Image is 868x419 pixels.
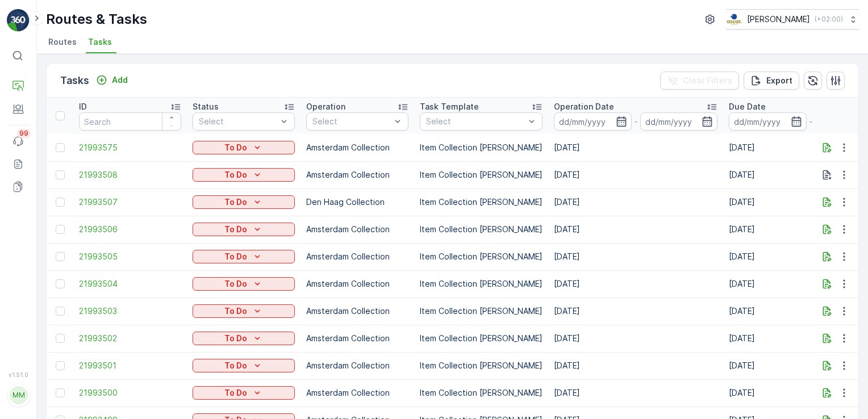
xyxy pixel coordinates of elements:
a: 21993503 [79,305,181,317]
p: To Do [224,278,247,290]
p: To Do [224,142,247,153]
p: To Do [224,251,247,262]
span: Tasks [88,36,112,48]
p: Select [426,116,525,127]
td: [DATE] [548,379,723,407]
input: dd/mm/yyyy [554,112,632,131]
p: Den Haag Collection [306,196,408,208]
div: Toggle Row Selected [56,252,65,261]
p: Amsterdam Collection [306,224,408,235]
td: [DATE] [548,325,723,352]
p: Amsterdam Collection [306,251,408,262]
p: To Do [224,224,247,235]
p: 99 [19,129,28,138]
td: [DATE] [548,243,723,270]
button: MM [7,380,30,410]
p: Item Collection [PERSON_NAME] [420,333,542,344]
p: Item Collection [PERSON_NAME] [420,251,542,262]
p: Select [199,116,277,127]
button: To Do [193,223,295,236]
div: Toggle Row Selected [56,198,65,207]
div: MM [10,386,28,404]
td: [DATE] [548,270,723,298]
span: v 1.51.0 [7,371,30,378]
p: - [634,115,638,128]
input: dd/mm/yyyy [729,112,807,131]
p: Amsterdam Collection [306,278,408,290]
p: Item Collection [PERSON_NAME] [420,387,542,399]
p: Item Collection [PERSON_NAME] [420,278,542,290]
p: To Do [224,387,247,399]
div: Toggle Row Selected [56,170,65,179]
a: 21993508 [79,169,181,181]
button: To Do [193,250,295,263]
div: Toggle Row Selected [56,225,65,234]
p: Status [193,101,219,112]
a: 21993501 [79,360,181,371]
td: [DATE] [548,298,723,325]
div: Toggle Row Selected [56,279,65,288]
p: Item Collection [PERSON_NAME] [420,360,542,371]
p: Amsterdam Collection [306,387,408,399]
input: Search [79,112,181,131]
a: 99 [7,130,30,153]
td: [DATE] [548,216,723,243]
button: To Do [193,277,295,291]
div: Toggle Row Selected [56,307,65,316]
p: Item Collection [PERSON_NAME] [420,142,542,153]
button: To Do [193,141,295,154]
span: Routes [48,36,77,48]
button: Export [744,72,799,90]
input: dd/mm/yyyy [640,112,718,131]
p: To Do [224,169,247,181]
p: Item Collection [PERSON_NAME] [420,169,542,181]
td: [DATE] [548,188,723,216]
a: 21993507 [79,196,181,208]
p: Amsterdam Collection [306,142,408,153]
div: Toggle Row Selected [56,361,65,370]
p: Amsterdam Collection [306,360,408,371]
button: To Do [193,386,295,400]
p: Operation [306,101,345,112]
p: ID [79,101,87,112]
a: 21993505 [79,251,181,262]
p: To Do [224,333,247,344]
a: 21993502 [79,333,181,344]
img: logo [7,9,30,32]
p: To Do [224,196,247,208]
a: 21993500 [79,387,181,399]
p: Due Date [729,101,766,112]
p: Clear Filters [683,75,732,86]
button: Add [91,73,132,87]
td: [DATE] [548,134,723,161]
button: To Do [193,359,295,372]
p: Operation Date [554,101,614,112]
p: Amsterdam Collection [306,305,408,317]
p: Add [112,74,128,86]
p: [PERSON_NAME] [747,14,810,25]
p: ( +02:00 ) [815,15,843,24]
p: To Do [224,360,247,371]
img: basis-logo_rgb2x.png [726,13,742,26]
p: Task Template [420,101,479,112]
div: Toggle Row Selected [56,143,65,152]
div: Toggle Row Selected [56,334,65,343]
p: Item Collection [PERSON_NAME] [420,305,542,317]
button: To Do [193,304,295,318]
p: Item Collection [PERSON_NAME] [420,196,542,208]
a: 21993575 [79,142,181,153]
p: Export [766,75,792,86]
button: To Do [193,195,295,209]
a: 21993506 [79,224,181,235]
p: Item Collection [PERSON_NAME] [420,224,542,235]
p: Amsterdam Collection [306,169,408,181]
button: To Do [193,168,295,182]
